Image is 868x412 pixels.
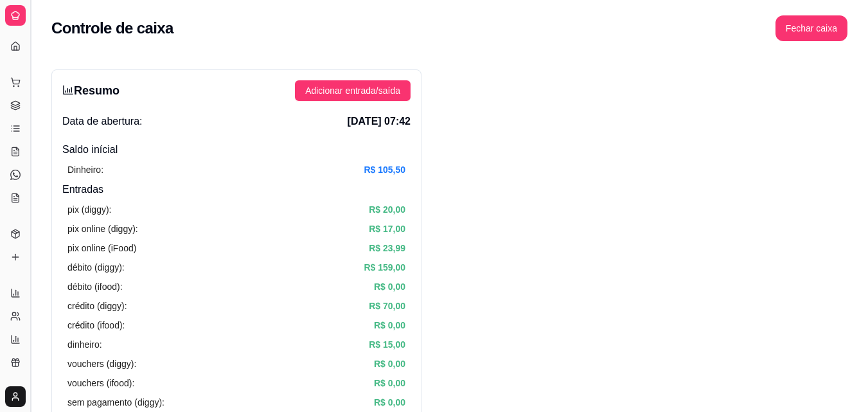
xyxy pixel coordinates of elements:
h4: Entradas [62,182,411,197]
article: vouchers (diggy): [67,357,136,371]
span: bar-chart [62,84,74,96]
article: R$ 159,00 [364,260,405,274]
article: Dinheiro: [67,163,103,177]
article: R$ 15,00 [369,337,405,352]
article: R$ 0,00 [374,357,405,371]
article: dinheiro: [67,337,102,352]
article: pix online (iFood) [67,241,136,255]
article: R$ 105,50 [364,163,405,177]
h4: Saldo inícial [62,142,411,157]
article: pix (diggy): [67,202,111,217]
article: R$ 70,00 [369,299,405,313]
article: R$ 17,00 [369,222,405,236]
span: Adicionar entrada/saída [305,84,400,98]
span: Data de abertura: [62,114,143,129]
article: R$ 0,00 [374,318,405,332]
button: Fechar caixa [775,15,847,41]
article: sem pagamento (diggy): [67,395,164,409]
article: R$ 0,00 [374,280,405,294]
article: crédito (diggy): [67,299,127,313]
article: crédito (ifood): [67,318,125,332]
article: vouchers (ifood): [67,376,134,390]
article: R$ 0,00 [374,376,405,390]
article: débito (diggy): [67,260,125,274]
h3: Resumo [62,82,120,100]
span: [DATE] 07:42 [348,114,411,129]
article: R$ 0,00 [374,395,405,409]
h2: Controle de caixa [51,18,173,39]
article: R$ 20,00 [369,202,405,217]
article: débito (ifood): [67,280,123,294]
article: R$ 23,99 [369,241,405,255]
button: Adicionar entrada/saída [295,80,411,101]
article: pix online (diggy): [67,222,138,236]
